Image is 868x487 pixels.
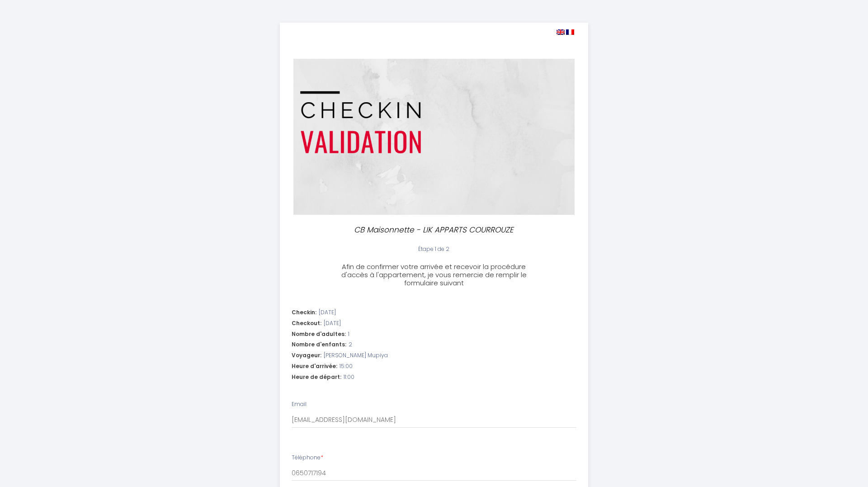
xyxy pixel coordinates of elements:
span: Étape 1 de 2 [418,245,449,253]
span: Checkin: [292,308,316,317]
p: CB Maisonnette - LIK APPARTS COURROUZE [337,224,531,236]
span: [DATE] [324,319,341,328]
img: fr.png [566,29,574,35]
label: Téléphone [292,454,323,462]
span: 15:00 [340,362,353,371]
span: Checkout: [292,319,321,328]
span: Nombre d'adultes: [292,330,346,339]
span: Nombre d'enfants: [292,340,346,349]
span: Voyageur: [292,351,321,360]
span: [PERSON_NAME] Mupiya [324,351,388,360]
span: Afin de confirmer votre arrivée et recevoir la procédure d'accès à l'appartement, je vous remerci... [341,262,527,288]
span: Heure d'arrivée: [292,362,337,371]
label: Email [292,400,307,409]
span: Heure de départ: [292,373,341,382]
span: [DATE] [319,308,336,317]
span: 2 [349,340,352,349]
img: en.png [557,29,565,35]
span: 11:00 [344,373,354,382]
span: 1 [348,330,349,339]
